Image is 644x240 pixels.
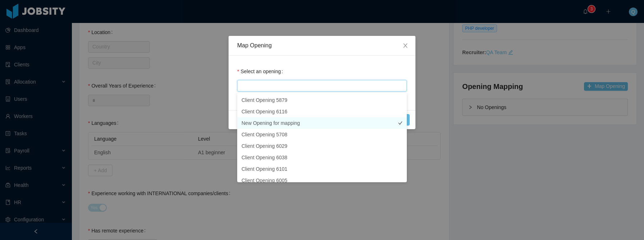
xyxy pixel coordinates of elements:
li: Client Opening 6101 [237,163,407,175]
i: icon: check [398,109,402,114]
i: icon: close [402,43,408,48]
li: Client Opening 6116 [237,106,407,117]
button: Close [395,36,415,56]
li: Client Opening 6038 [237,152,407,163]
li: Client Opening 6029 [237,140,407,152]
i: icon: check [398,98,402,102]
li: Client Opening 5879 [237,94,407,106]
i: icon: check [398,144,402,148]
div: Map Opening [237,42,407,50]
i: icon: check [398,132,402,137]
i: icon: check [398,178,402,183]
li: Client Opening 6005 [237,175,407,186]
input: Select an opening [239,82,243,90]
label: Select an opening [237,69,286,74]
i: icon: check [398,167,402,171]
li: Client Opening 5708 [237,129,407,140]
i: icon: check [398,155,402,160]
li: New Opening for mapping [237,117,407,129]
i: icon: check [398,121,402,125]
